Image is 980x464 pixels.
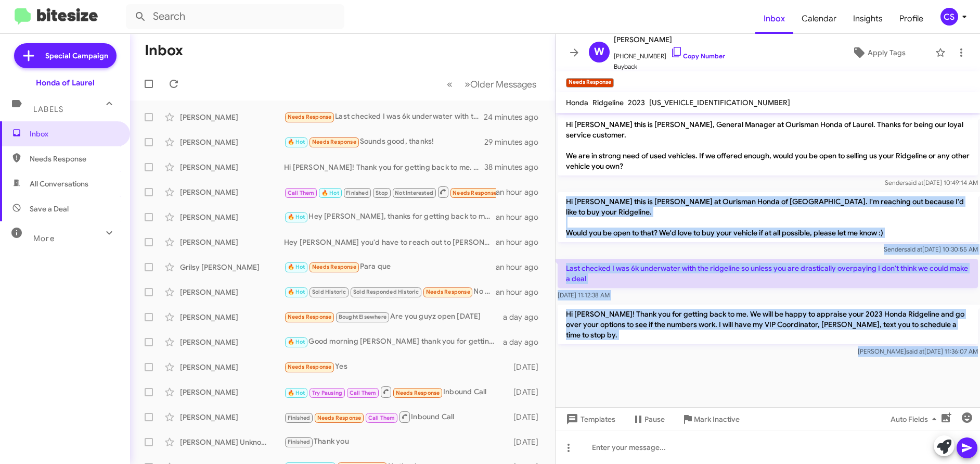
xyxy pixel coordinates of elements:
div: an hour ago [496,212,547,222]
span: [PERSON_NAME] [DATE] 11:36:07 AM [858,347,978,355]
div: Para que [284,261,496,273]
span: Needs Response [453,190,497,196]
button: Auto Fields [882,410,949,429]
div: [DATE] [509,362,547,372]
div: Grilsy [PERSON_NAME] [180,262,284,272]
span: Auto Fields [891,410,940,429]
p: Last checked I was 6k underwater with the ridgeline so unless you are drastically overpaying I do... [558,259,978,288]
span: Ridgeline [592,98,624,107]
div: [PERSON_NAME] [180,162,284,172]
p: Hi [PERSON_NAME] this is [PERSON_NAME] at Ourisman Honda of [GEOGRAPHIC_DATA]. I'm reaching out b... [558,192,978,242]
span: Needs Response [312,139,356,145]
div: Hey [PERSON_NAME] you'd have to reach out to [PERSON_NAME] as she's the one driving the vehicle. ... [284,237,496,247]
span: 🔥 Hot [288,390,305,396]
div: [PERSON_NAME] [180,187,284,197]
div: CS [940,8,958,26]
div: Thank you [284,436,509,448]
a: Copy Number [670,52,725,60]
span: Sold Historic [312,289,346,295]
span: Sold Responded Historic [353,289,419,295]
a: Special Campaign [14,43,117,68]
span: Needs Response [426,289,470,295]
span: said at [906,347,924,355]
div: [PERSON_NAME] [180,137,284,147]
div: Hey [PERSON_NAME], thanks for getting back to me. Do you have some time to bring your Odyssey by ... [284,211,496,223]
div: 24 minutes ago [484,112,547,122]
div: No thank you. I'm perfectly happy with it. [284,286,496,298]
span: Needs Response [288,114,332,120]
div: an hour ago [496,287,547,297]
span: Bought Elsewhere [339,313,386,320]
span: Labels [33,105,63,114]
div: [DATE] [509,387,547,397]
span: [DATE] 11:12:38 AM [558,291,610,299]
span: [PERSON_NAME] [614,33,725,46]
span: 🔥 Hot [288,264,305,270]
div: 29 minutes ago [484,137,547,147]
span: Needs Response [288,363,332,370]
a: Insights [845,4,891,34]
span: Buyback [614,61,725,72]
div: [PERSON_NAME] [180,237,284,247]
span: Inbox [30,129,118,139]
div: [DATE] [509,437,547,447]
input: Search [126,4,344,29]
span: Needs Response [317,415,362,421]
span: 🔥 Hot [321,190,339,196]
div: Last checked I was 6k underwater with the ridgeline so unless you are drastically overpaying I do... [284,111,484,123]
div: an hour ago [496,262,547,272]
div: an hour ago [496,237,547,247]
div: [PERSON_NAME] [180,412,284,422]
a: Profile [891,4,932,34]
span: said at [904,245,922,253]
span: Apply Tags [868,43,906,62]
span: Not Interested [395,190,433,196]
span: Pause [644,410,665,429]
div: [PERSON_NAME] [180,337,284,347]
nav: Page navigation example [441,73,543,95]
button: Pause [624,410,673,429]
div: [PERSON_NAME] [180,387,284,397]
span: Call Them [368,415,395,421]
div: Inbound Call [284,410,509,423]
a: Inbox [755,4,793,34]
span: Save a Deal [30,204,69,214]
small: Needs Response [566,78,614,87]
span: Finished [346,190,369,196]
span: Needs Response [312,264,356,270]
div: Sounds good, thanks! [284,136,484,148]
span: Needs Response [396,390,440,396]
span: Stop [376,190,388,196]
span: » [465,78,470,91]
span: 🔥 Hot [288,289,305,295]
span: Call Them [350,390,377,396]
span: Special Campaign [45,51,108,61]
div: Yes [284,361,509,373]
p: Hi [PERSON_NAME]! Thank you for getting back to me. We will be happy to appraise your 2023 Honda ... [558,305,978,344]
span: Finished [288,438,311,445]
a: Calendar [793,4,845,34]
span: Needs Response [288,313,332,320]
div: [PERSON_NAME] Unknown [180,437,284,447]
div: [PERSON_NAME] [180,312,284,322]
span: Templates [564,410,615,429]
div: Are you guyz open [DATE] [284,311,503,323]
span: 2023 [628,98,645,107]
button: Templates [556,410,624,429]
div: 38 minutes ago [484,162,547,172]
div: [PERSON_NAME] [180,212,284,222]
span: 🔥 Hot [288,214,305,220]
div: Hi [PERSON_NAME]! Thank you for getting back to me. We will be happy to appraise your 2023 Honda ... [284,162,484,172]
span: Older Messages [470,79,536,90]
button: Apply Tags [827,43,930,62]
div: Inbound Call [284,185,496,198]
span: said at [905,179,923,186]
span: Finished [288,415,311,421]
div: [DATE] [509,412,547,422]
div: Honda of Laurel [36,78,95,88]
span: Mark Inactive [694,410,740,429]
div: a day ago [503,312,547,322]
